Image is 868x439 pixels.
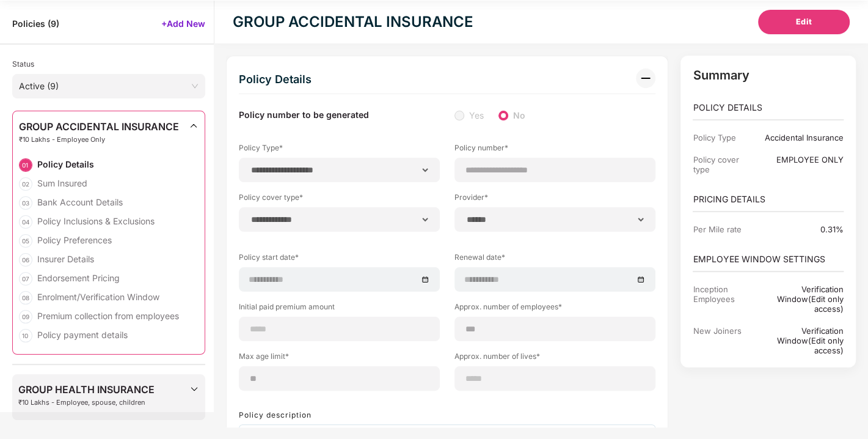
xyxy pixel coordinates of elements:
[189,384,199,394] img: svg+xml;base64,PHN2ZyBpZD0iRHJvcGRvd24tMzJ4MzIiIHhtbG5zPSJodHRwOi8vd3d3LnczLm9yZy8yMDAwL3N2ZyIgd2...
[19,310,32,323] div: 09
[239,301,440,317] label: Initial paid premium amount
[508,109,530,122] span: No
[693,284,756,314] div: Inception Employees
[756,224,844,234] div: 0.31%
[37,196,123,208] div: Bank Account Details
[454,252,655,267] label: Renewal date*
[19,291,32,304] div: 08
[37,177,87,189] div: Sum Insured
[756,284,844,314] div: Verification Window(Edit only access)
[19,215,32,229] div: 04
[758,10,850,34] button: Edit
[636,68,655,88] img: svg+xml;base64,PHN2ZyB3aWR0aD0iMzIiIGhlaWdodD0iMzIiIHZpZXdCb3g9IjAgMCAzMiAzMiIgZmlsbD0ibm9uZSIgeG...
[693,193,844,206] p: PRICING DETAILS
[37,310,179,322] div: Premium collection from employees
[454,192,655,207] label: Provider*
[756,326,844,355] div: Verification Window(Edit only access)
[37,234,112,246] div: Policy Preferences
[239,109,369,122] label: Policy number to be generated
[756,133,844,142] div: Accidental Insurance
[19,136,179,144] span: ₹10 Lakhs - Employee Only
[239,142,440,158] label: Policy Type*
[693,224,756,234] div: Per Mile rate
[693,155,756,174] div: Policy cover type
[239,252,440,267] label: Policy start date*
[693,253,844,266] p: EMPLOYEE WINDOW SETTINGS
[454,301,655,317] label: Approx. number of employees*
[19,77,199,95] span: Active (9)
[19,121,179,132] span: GROUP ACCIDENTAL INSURANCE
[37,215,155,227] div: Policy Inclusions & Exclusions
[233,11,473,33] div: GROUP ACCIDENTAL INSURANCE
[796,16,812,28] span: Edit
[19,329,32,342] div: 10
[239,410,312,419] label: Policy description
[19,272,32,286] div: 07
[454,142,655,158] label: Policy number*
[239,68,312,90] div: Policy Details
[693,101,844,114] p: POLICY DETAILS
[37,272,120,284] div: Endorsement Pricing
[756,155,844,164] div: EMPLOYEE ONLY
[693,133,756,142] div: Policy Type
[18,384,155,395] span: GROUP HEALTH INSURANCE
[189,121,199,131] img: svg+xml;base64,PHN2ZyBpZD0iRHJvcGRvd24tMzJ4MzIiIHhtbG5zPSJodHRwOi8vd3d3LnczLm9yZy8yMDAwL3N2ZyIgd2...
[12,59,34,68] span: Status
[693,68,844,83] p: Summary
[37,253,94,265] div: Insurer Details
[19,158,32,172] div: 01
[37,291,159,303] div: Enrolment/Verification Window
[19,253,32,267] div: 06
[161,18,205,29] span: +Add New
[37,158,94,170] div: Policy Details
[19,177,32,191] div: 02
[19,196,32,210] div: 03
[693,326,756,355] div: New Joiners
[19,234,32,248] div: 05
[37,329,128,341] div: Policy payment details
[239,192,440,207] label: Policy cover type*
[464,109,489,122] span: Yes
[18,399,155,407] span: ₹10 Lakhs - Employee, spouse, children
[454,351,655,366] label: Approx. number of lives*
[12,18,59,29] span: Policies ( 9 )
[239,351,440,366] label: Max age limit*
